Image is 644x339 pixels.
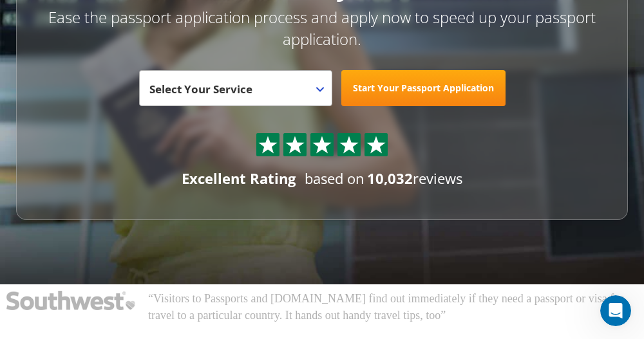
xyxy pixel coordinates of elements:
span: based on [305,169,365,188]
span: Select Your Service [149,75,319,111]
div: Excellent Rating [182,169,296,188]
span: Select Your Service [149,82,252,96]
p: Ease the passport application process and apply now to speed up your passport application. [45,6,599,51]
img: Sprite St [285,135,305,154]
iframe: Intercom live chat [600,295,631,326]
span: reviews [367,169,462,188]
p: “Visitors to Passports and [DOMAIN_NAME] find out immediately if they need a passport or visa for... [148,291,638,324]
img: Sprite St [312,135,332,154]
img: Sprite St [258,135,278,154]
span: Select Your Service [139,70,332,106]
strong: 10,032 [367,169,413,188]
img: Sprite St [339,135,359,154]
img: Sprite St [366,135,386,154]
a: Start Your Passport Application [341,70,506,106]
img: Southwest [6,291,135,310]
